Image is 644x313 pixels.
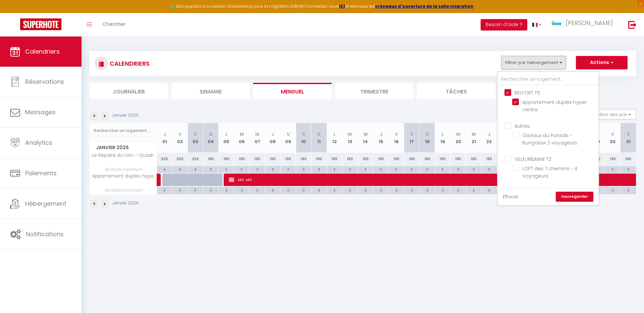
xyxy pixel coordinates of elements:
[576,56,628,69] button: Actions
[188,153,203,165] div: 320
[163,131,166,137] abbr: J
[375,3,474,9] a: créneaux d'ouverture de la salle migration
[157,153,172,165] div: 320
[373,153,389,165] div: 190
[435,187,450,193] div: 2
[466,153,481,165] div: 190
[450,123,466,153] th: 20
[112,112,139,119] p: Janvier 2026
[234,166,249,172] div: 3
[358,153,373,165] div: 190
[90,187,157,194] span: Nb Nuits minimum
[97,13,130,37] a: Chercher
[342,123,358,153] th: 13
[627,131,630,137] abbr: S
[435,166,450,172] div: 3
[501,56,566,69] button: Filtrer par hébergement
[482,166,497,172] div: 3
[621,153,636,165] div: 190
[287,131,290,137] abbr: V
[219,166,234,172] div: 3
[172,187,187,193] div: 3
[20,18,61,30] img: Super Booking
[389,123,404,153] th: 16
[426,131,429,137] abbr: D
[373,123,389,153] th: 15
[456,131,460,137] abbr: M
[339,3,345,9] strong: ICI
[404,123,420,153] th: 17
[250,166,265,172] div: 3
[219,153,234,165] div: 190
[296,166,311,172] div: 3
[225,131,227,137] abbr: L
[90,83,168,99] li: Journalier
[605,123,621,153] th: 30
[450,166,466,172] div: 3
[621,166,636,172] div: 3
[605,166,620,172] div: 3
[481,19,527,30] button: Besoin d'aide ?
[234,153,250,165] div: 190
[219,123,234,153] th: 05
[91,153,158,158] span: Le Repaire du Lion - Quadruplex - 10 Voyageurs
[389,166,404,172] div: 3
[172,123,188,153] th: 02
[404,187,419,193] div: 2
[296,153,311,165] div: 190
[178,131,181,137] abbr: V
[611,131,614,137] abbr: V
[188,123,203,153] th: 03
[503,193,519,200] a: Effacer
[157,187,172,193] div: 3
[342,187,358,193] div: 2
[203,187,218,193] div: 3
[302,131,305,137] abbr: S
[482,187,497,193] div: 2
[317,131,321,137] abbr: D
[194,131,197,137] abbr: S
[250,153,265,165] div: 190
[466,187,481,193] div: 2
[417,83,495,99] li: Tâches
[420,187,435,193] div: 2
[546,13,621,37] a: ... [PERSON_NAME]
[327,123,342,153] th: 12
[172,153,188,165] div: 320
[364,131,368,137] abbr: M
[498,73,598,85] input: Rechercher un logement...
[556,192,593,202] a: Sauvegarder
[250,123,265,153] th: 07
[280,123,296,153] th: 09
[25,47,60,56] span: Calendriers
[26,230,64,238] span: Notifications
[404,166,419,172] div: 3
[605,153,621,165] div: 190
[311,153,327,165] div: 190
[171,83,250,99] li: Semaine
[255,131,259,137] abbr: M
[380,131,382,137] abbr: J
[348,131,352,137] abbr: M
[102,20,125,27] span: Chercher
[481,153,497,165] div: 190
[404,153,420,165] div: 190
[358,166,373,172] div: 3
[327,166,342,172] div: 3
[615,283,639,308] iframe: Chat
[250,187,265,193] div: 2
[188,166,203,172] div: 4
[5,3,25,23] button: Ouvrir le widget de chat LiveChat
[25,199,66,208] span: Hébergement
[296,123,311,153] th: 10
[265,123,280,153] th: 08
[435,153,450,165] div: 190
[234,187,249,193] div: 2
[450,187,466,193] div: 2
[203,123,219,153] th: 04
[605,187,620,193] div: 2
[551,20,561,26] img: ...
[389,153,404,165] div: 190
[327,153,342,165] div: 190
[466,166,481,172] div: 3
